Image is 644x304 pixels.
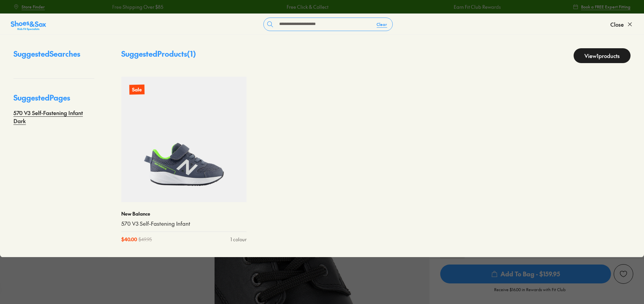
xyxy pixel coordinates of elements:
[7,259,34,284] iframe: Gorgias live chat messenger
[453,3,501,10] a: Earn Fit Club Rewards
[610,20,624,28] span: Close
[440,265,611,283] span: Add To Bag - $159.95
[13,92,94,109] p: Suggested Pages
[286,3,328,10] a: Free Click & Collect
[440,264,611,284] button: Add To Bag - $159.95
[129,85,144,95] p: Sale
[11,19,46,30] a: Shoes &amp; Sox
[614,264,633,284] button: Add to Wishlist
[187,49,196,59] span: ( 1 )
[494,286,566,299] p: Receive $16.00 in Rewards with Fit Club
[13,109,94,125] a: 570 V3 Self-Fastening Infant Dark
[121,220,247,227] a: 570 V3 Self-Fastening Infant
[11,20,46,31] img: SNS_Logo_Responsive.svg
[121,210,247,217] p: New Balance
[371,18,392,30] button: Clear
[581,4,631,10] span: Book a FREE Expert Fitting
[121,77,247,202] a: Sale
[610,17,633,32] button: Close
[138,236,152,243] span: $ 49.95
[573,1,631,13] a: Book a FREE Expert Fitting
[112,3,163,10] a: Free Shipping Over $85
[13,48,94,65] p: Suggested Searches
[230,236,247,243] div: 1 colour
[574,48,631,63] a: View1products
[13,1,45,13] a: Store Finder
[121,48,196,63] p: Suggested Products
[121,236,137,243] span: $ 40.00
[22,4,45,10] span: Store Finder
